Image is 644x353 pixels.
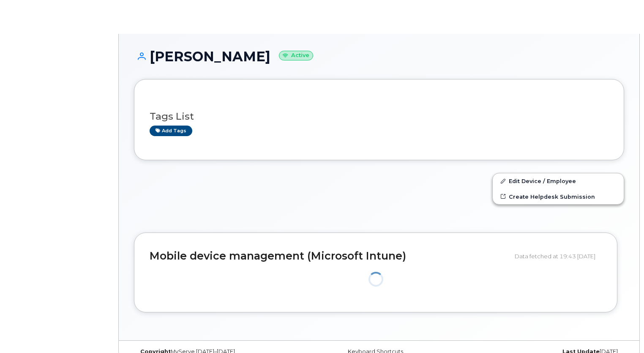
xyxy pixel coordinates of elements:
a: Edit Device / Employee [493,173,624,189]
a: Add tags [150,126,192,136]
h1: [PERSON_NAME] [134,49,624,64]
h3: Tags List [150,111,609,122]
h2: Mobile device management (Microsoft Intune) [150,250,508,262]
div: Data fetched at 19:43 [DATE] [515,248,602,264]
a: Create Helpdesk Submission [493,189,624,204]
small: Active [279,51,313,60]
